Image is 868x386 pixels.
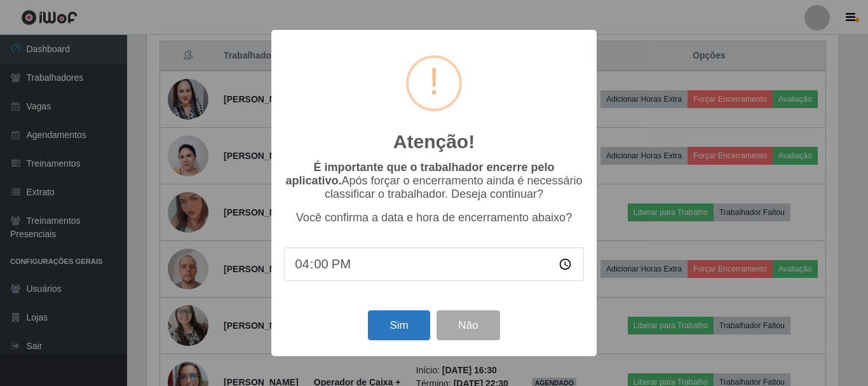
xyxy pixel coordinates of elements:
b: É importante que o trabalhador encerre pelo aplicativo. [285,161,554,187]
p: Após forçar o encerramento ainda é necessário classificar o trabalhador. Deseja continuar? [284,161,584,201]
h2: Atenção! [393,130,475,153]
p: Você confirma a data e hora de encerramento abaixo? [284,211,584,224]
button: Não [437,310,499,340]
button: Sim [368,310,430,340]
